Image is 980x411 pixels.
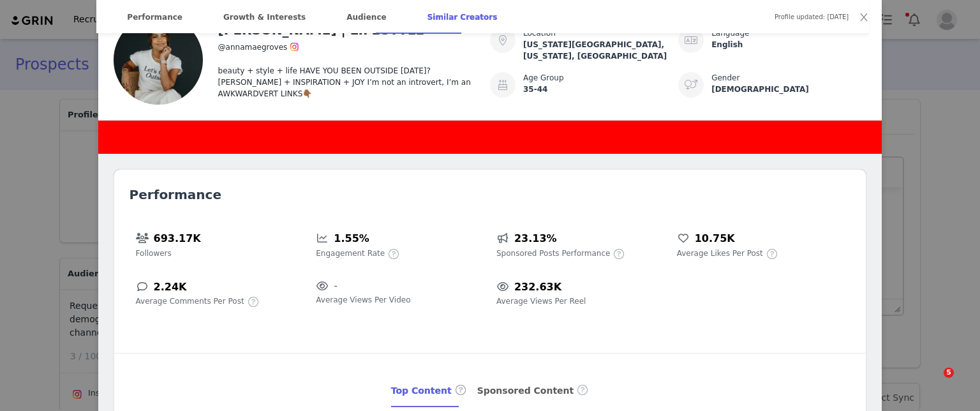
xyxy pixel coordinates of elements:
h5: 23.13% [514,230,557,247]
div: beauty + style + life HAVE YOU BEEN OUTSIDE [DATE]? [PERSON_NAME] + INSPIRATION + JOY I’m not an ... [218,55,475,100]
img: instagram.svg [290,42,299,52]
div: Age Group [523,72,678,84]
span: 5 [944,368,954,378]
span: Average Views Per Reel [496,295,586,307]
span: Average Comments Per Post [136,295,244,307]
div: [DEMOGRAPHIC_DATA] [711,84,866,95]
h5: 10.75K [695,230,735,247]
span: Average Views Per Video [316,294,410,306]
img: v2 [114,15,203,105]
div: 35-44 [523,84,678,95]
div: Top Content [391,375,467,408]
span: Followers [136,248,172,259]
div: Gender [711,72,866,84]
h2: Performance [130,185,851,204]
h5: 2.24K [154,279,187,295]
i: icon: close [859,12,869,22]
span: Profile updated: [DATE] [775,3,849,31]
span: Sponsored Posts Performance [496,248,610,259]
iframe: Intercom live chat [917,368,948,398]
span: @annamaegroves [218,43,288,52]
h5: 1.55% [334,230,369,247]
div: [US_STATE][GEOGRAPHIC_DATA], [US_STATE], [GEOGRAPHIC_DATA] [523,39,678,62]
span: - [334,278,338,294]
h5: 232.63K [514,279,561,295]
span: Average Likes Per Post [677,248,763,259]
div: Sponsored Content [477,375,590,408]
h5: 693.17K [154,230,201,247]
div: English [711,39,866,50]
span: Engagement Rate [316,248,385,259]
